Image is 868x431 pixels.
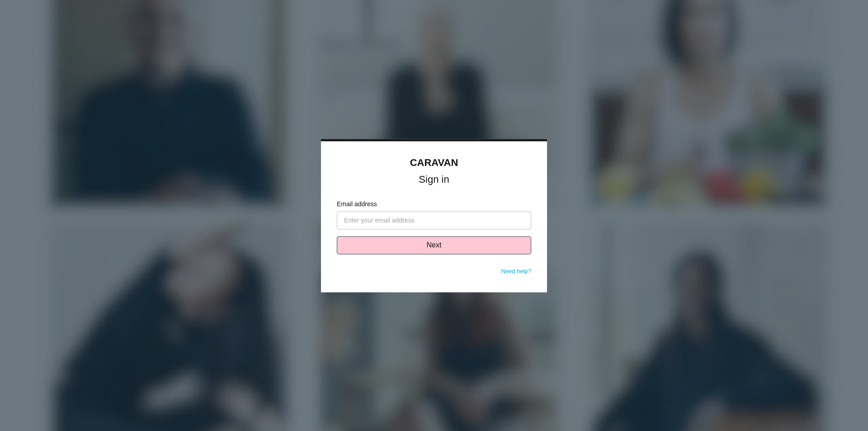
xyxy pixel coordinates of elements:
[337,236,531,254] button: Next
[337,199,531,209] label: Email address
[337,211,531,229] input: Enter your email address
[501,268,532,275] a: Need help?
[337,175,531,184] h1: Sign in
[410,157,458,168] a: CARAVAN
